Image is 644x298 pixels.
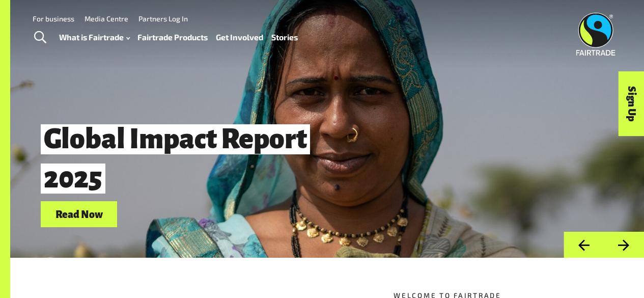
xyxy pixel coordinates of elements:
[59,30,130,44] a: What is Fairtrade
[27,25,52,50] a: Toggle Search
[576,13,615,56] img: Fairtrade Australia New Zealand logo
[137,30,208,44] a: Fairtrade Products
[41,124,310,194] span: Global Impact Report 2025
[33,14,74,23] a: For business
[85,14,128,23] a: Media Centre
[138,14,188,23] a: Partners Log In
[271,30,298,44] a: Stories
[41,201,117,227] a: Read Now
[564,232,604,258] button: Previous
[216,30,263,44] a: Get Involved
[604,232,644,258] button: Next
